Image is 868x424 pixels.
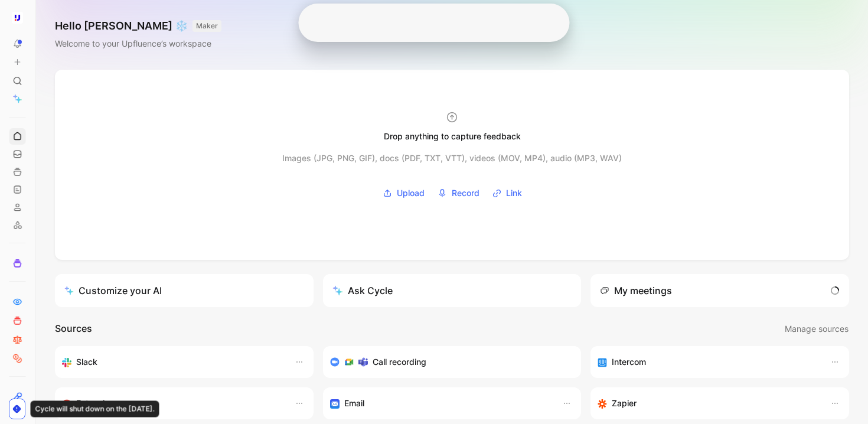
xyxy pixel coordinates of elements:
div: Sync your customers, send feedback and get updates in Intercom [598,355,818,369]
div: Sync your customers, send feedback and get updates in Slack [62,355,283,369]
span: Upload [397,186,425,200]
img: Upfluence [11,12,23,24]
h2: Sources [55,321,92,337]
button: Upfluence [9,9,25,26]
div: Forward emails to your feedback inbox [330,396,551,410]
h3: Intercom [612,355,646,369]
button: Record [433,184,484,202]
div: Ask Cycle [332,283,393,298]
div: Drop anything to capture feedback [384,129,521,143]
h3: Slack [76,355,97,369]
h3: Zapier [612,396,637,410]
button: Link [488,184,526,202]
h1: Hello [PERSON_NAME] ❄️ [55,19,221,33]
span: Manage sources [785,322,849,336]
span: Record [452,186,479,200]
button: Upload [378,184,429,202]
div: Customize your AI [64,283,162,298]
div: Images (JPG, PNG, GIF), docs (PDF, TXT, VTT), videos (MOV, MP4), audio (MP3, WAV) [282,151,622,165]
div: Capture feedback from anywhere on the web [62,396,283,410]
h3: Call recording [373,355,426,369]
div: Record & transcribe meetings from Zoom, Meet & Teams. [330,355,565,369]
div: Welcome to your Upfluence’s workspace [55,37,221,51]
span: Link [506,186,522,200]
button: MAKER [192,20,221,32]
h3: Email [344,396,364,410]
a: Customize your AI [55,274,314,307]
div: Cycle will shut down on the [DATE]. [31,401,159,418]
button: Manage sources [784,321,849,337]
div: My meetings [600,283,672,298]
h3: Extension [76,396,114,410]
button: Ask Cycle [323,274,582,307]
div: Capture feedback from thousands of sources with Zapier (survey results, recordings, sheets, etc). [598,396,818,410]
